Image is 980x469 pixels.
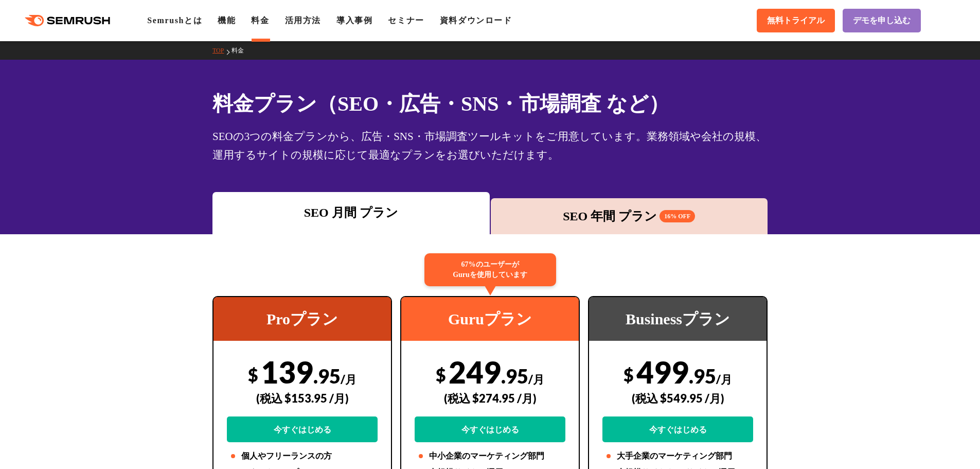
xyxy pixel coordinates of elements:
span: $ [436,364,446,385]
a: 無料トライアル [757,9,835,32]
div: 499 [602,354,753,442]
a: デモを申し込む [843,9,921,32]
div: (税込 $274.95 /月) [415,380,565,416]
span: .95 [689,364,716,388]
a: 導入事例 [336,16,372,25]
div: (税込 $549.95 /月) [602,380,753,416]
a: 今すぐはじめる [602,416,753,442]
a: 資料ダウンロード [440,16,512,25]
span: デモを申し込む [853,15,911,26]
a: 機能 [218,16,236,25]
a: 料金 [251,16,269,25]
div: SEO 月間 プラン [218,203,485,222]
span: 無料トライアル [767,15,825,26]
span: /月 [716,372,732,386]
span: .95 [501,364,528,388]
li: 個人やフリーランスの方 [227,450,378,462]
div: SEOの3つの料金プランから、広告・SNS・市場調査ツールキットをご用意しています。業務領域や会社の規模、運用するサイトの規模に応じて最適なプランをお選びいただけます。 [212,127,768,164]
a: セミナー [388,16,424,25]
a: 今すぐはじめる [415,416,565,442]
span: $ [248,364,258,385]
span: $ [623,364,634,385]
span: /月 [341,372,357,386]
a: 料金 [231,47,252,54]
h1: 料金プラン（SEO・広告・SNS・市場調査 など） [212,89,768,119]
div: Guruプラン [401,297,579,341]
a: 活用方法 [285,16,321,25]
div: Proプラン [213,297,391,341]
div: 139 [227,354,378,442]
div: SEO 年間 プラン [496,207,763,225]
span: 16% OFF [660,210,695,222]
div: 249 [415,354,565,442]
li: 大手企業のマーケティング部門 [602,450,753,462]
a: 今すぐはじめる [227,416,378,442]
li: 中小企業のマーケティング部門 [415,450,565,462]
div: 67%のユーザーが Guruを使用しています [424,253,556,286]
div: Businessプラン [589,297,767,341]
a: TOP [212,47,231,54]
span: /月 [528,372,544,386]
a: Semrushとは [147,16,202,25]
span: .95 [313,364,341,388]
div: (税込 $153.95 /月) [227,380,378,416]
